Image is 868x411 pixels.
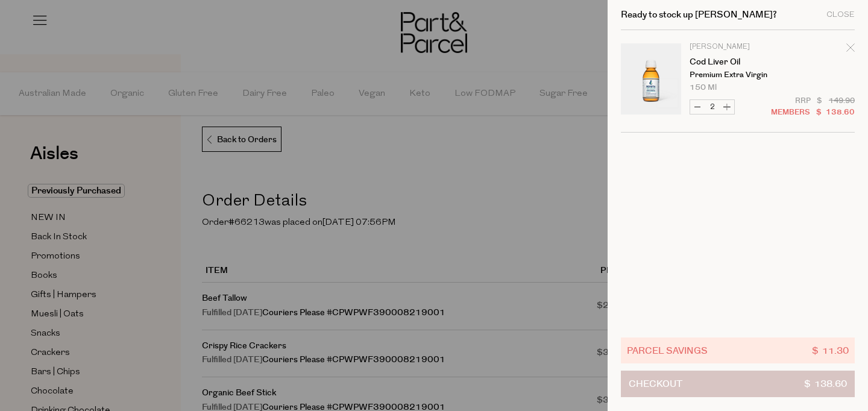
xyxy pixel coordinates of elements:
span: Checkout [629,371,682,397]
p: Premium Extra Virgin [690,71,783,79]
input: QTY Cod Liver Oil [705,100,720,114]
div: Close [826,11,855,19]
span: Parcel Savings [627,344,708,357]
button: Checkout$ 138.60 [621,371,855,397]
h2: Ready to stock up [PERSON_NAME]? [621,10,777,19]
span: $ 138.60 [804,371,847,397]
a: Cod Liver Oil [690,58,783,66]
span: 150 ml [690,84,717,92]
div: Remove Cod Liver Oil [846,42,855,58]
p: [PERSON_NAME] [690,43,783,51]
span: $ 11.30 [812,344,849,357]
